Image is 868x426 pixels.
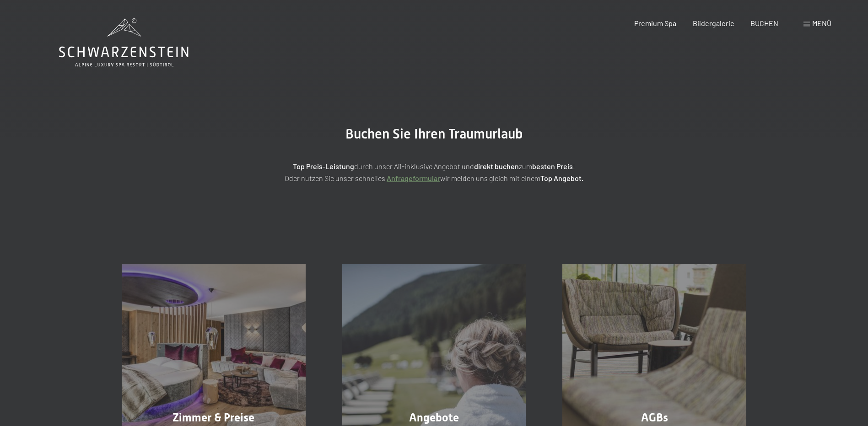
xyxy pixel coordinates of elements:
strong: Top Angebot. [540,174,583,182]
span: Menü [812,19,831,27]
strong: Top Preis-Leistung [293,162,354,170]
a: Premium Spa [634,19,676,27]
a: BUCHEN [750,19,778,27]
strong: direkt buchen [474,162,519,170]
span: Zimmer & Preise [173,411,254,424]
p: durch unser All-inklusive Angebot und zum ! Oder nutzen Sie unser schnelles wir melden uns gleich... [205,160,663,184]
span: Angebote [409,411,459,424]
span: Buchen Sie Ihren Traumurlaub [345,126,523,142]
strong: besten Preis [532,162,573,170]
a: Anfrageformular [387,174,440,182]
span: AGBs [641,411,668,424]
a: Bildergalerie [693,19,734,27]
